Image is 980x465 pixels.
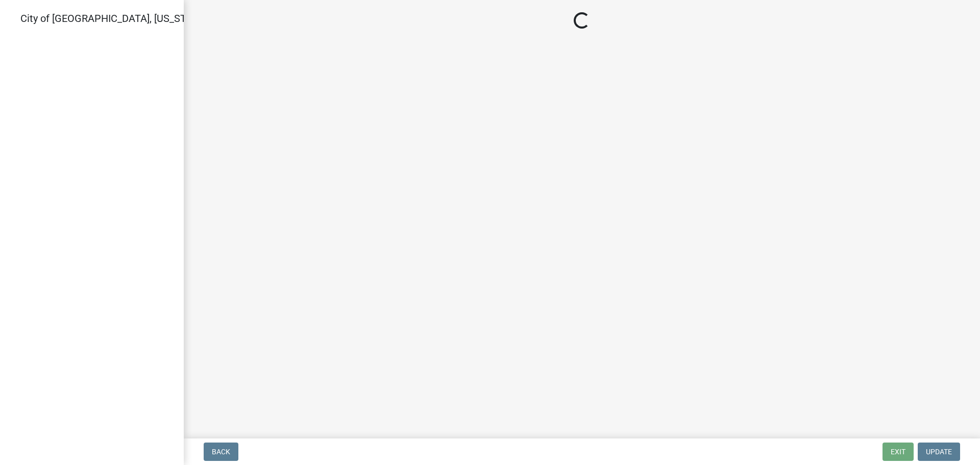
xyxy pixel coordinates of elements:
[926,448,952,456] span: Update
[918,443,960,461] button: Update
[204,443,238,461] button: Back
[212,448,230,456] span: Back
[883,443,914,461] button: Exit
[20,12,206,25] span: City of [GEOGRAPHIC_DATA], [US_STATE]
